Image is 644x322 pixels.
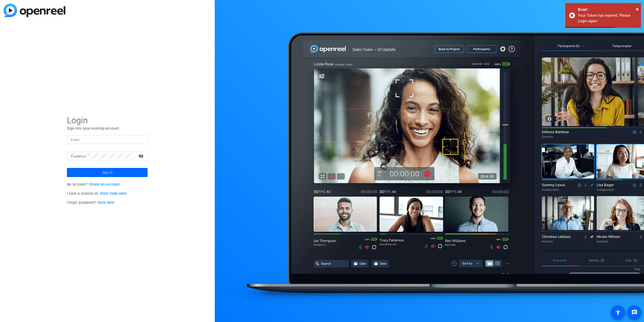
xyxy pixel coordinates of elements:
[67,168,148,177] button: Sign in
[4,4,65,17] img: blue-gradient.svg
[100,191,127,196] a: Enter Code Here
[67,115,148,126] span: Login
[102,166,113,179] span: Sign in
[89,182,120,187] a: Create an Account
[97,201,114,205] a: Click Here
[67,201,114,205] span: Forgot password?
[67,182,120,187] span: No account?
[631,309,637,315] mat-icon: message
[578,7,637,13] div: Error!
[615,309,621,315] mat-icon: accessibility
[136,152,148,160] mat-icon: visibility_off
[71,136,144,142] input: Enter Email Address
[636,6,639,12] span: ×
[71,155,85,158] mat-label: Password
[67,126,148,131] p: Sign into your existing account.
[71,138,79,142] mat-label: Email
[67,191,127,196] span: I have a Session ID.
[636,5,639,13] button: Close
[578,13,637,24] div: Your Token has expired. Please Login again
